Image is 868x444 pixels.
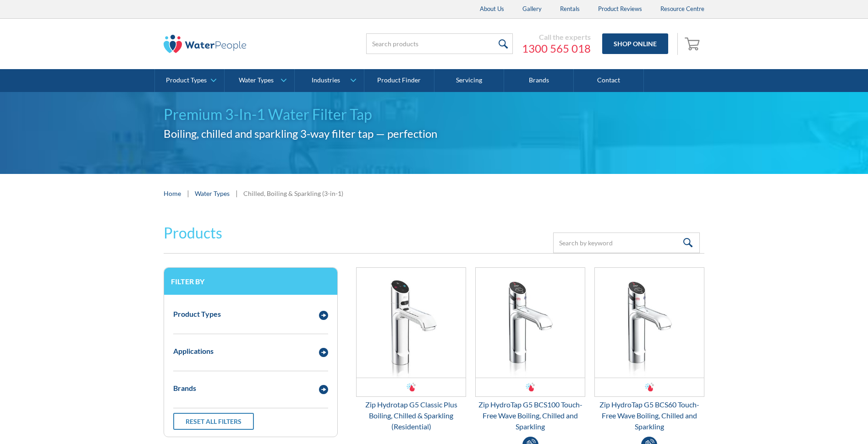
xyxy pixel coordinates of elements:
[356,267,466,432] a: Zip Hydrotap G5 Classic Plus Boiling, Chilled & Sparkling (Residential)Zip Hydrotap G5 Classic Pl...
[364,69,434,92] a: Product Finder
[173,383,196,394] div: Brands
[171,277,330,286] h3: Filter by
[239,76,274,84] div: Water Types
[225,69,294,92] a: Water Types
[164,125,704,142] h2: Boiling, chilled and sparkling 3-way filter tap — perfection
[602,33,668,54] a: Shop Online
[164,189,181,198] a: Home
[594,399,704,432] div: Zip HydroTap G5 BCS60 Touch-Free Wave Boiling, Chilled and Sparkling
[553,233,700,253] input: Search by keyword
[685,36,702,51] img: shopping cart
[595,268,704,378] img: Zip HydroTap G5 BCS60 Touch-Free Wave Boiling, Chilled and Sparkling
[173,309,221,319] div: Product Types
[173,346,214,357] div: Applications
[522,42,591,55] a: 1300 565 018
[357,268,466,378] img: Zip Hydrotap G5 Classic Plus Boiling, Chilled & Sparkling (Residential)
[173,413,254,430] a: Reset all filters
[475,399,585,432] div: Zip HydroTap G5 BCS100 Touch-Free Wave Boiling, Chilled and Sparkling
[356,399,466,432] div: Zip Hydrotap G5 Classic Plus Boiling, Chilled & Sparkling (Residential)
[295,69,364,92] a: Industries
[522,32,591,42] div: Call the experts
[682,33,704,55] a: Open cart
[574,69,643,92] a: Contact
[195,189,230,198] a: Water Types
[476,268,585,378] img: Zip HydroTap G5 BCS100 Touch-Free Wave Boiling, Chilled and Sparkling
[164,222,222,244] h2: Products
[366,33,513,54] input: Search products
[186,188,190,199] div: |
[155,69,224,92] a: Product Types
[243,189,343,198] div: Chilled, Boiling & Sparkling (3-in-1)
[164,103,704,125] h1: Premium 3-In-1 Water Filter Tap
[164,35,246,53] img: The Water People
[312,76,340,84] div: Industries
[234,188,239,199] div: |
[166,76,207,84] div: Product Types
[434,69,504,92] a: Servicing
[594,267,704,432] a: Zip HydroTap G5 BCS60 Touch-Free Wave Boiling, Chilled and SparklingZip HydroTap G5 BCS60 Touch-F...
[504,69,574,92] a: Brands
[475,267,585,432] a: Zip HydroTap G5 BCS100 Touch-Free Wave Boiling, Chilled and SparklingZip HydroTap G5 BCS100 Touch...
